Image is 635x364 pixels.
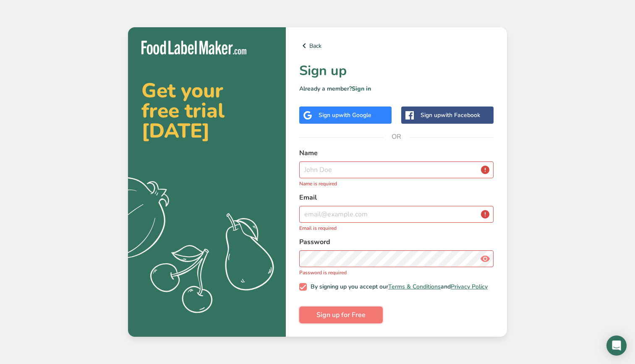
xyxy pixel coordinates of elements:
[319,111,371,120] div: Sign up
[606,335,627,356] div: Open Intercom Messenger
[352,85,371,93] a: Sign in
[299,307,383,323] button: Sign up for Free
[141,41,246,55] img: Food Label Maker
[299,61,494,81] h1: Sign up
[299,237,494,247] label: Password
[299,224,494,232] p: Email is required
[384,124,409,149] span: OR
[421,111,480,120] div: Sign up
[299,192,494,203] label: Email
[299,180,494,187] p: Name is required
[316,310,366,320] span: Sign up for Free
[299,161,494,178] input: John Doe
[299,84,494,93] p: Already a member?
[299,148,494,158] label: Name
[307,283,488,291] span: By signing up you accept our and
[299,41,494,51] a: Back
[299,206,494,223] input: email@example.com
[451,283,488,291] a: Privacy Policy
[339,111,371,119] span: with Google
[299,269,494,276] p: Password is required
[388,283,441,291] a: Terms & Conditions
[441,111,480,119] span: with Facebook
[141,81,272,141] h2: Get your free trial [DATE]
